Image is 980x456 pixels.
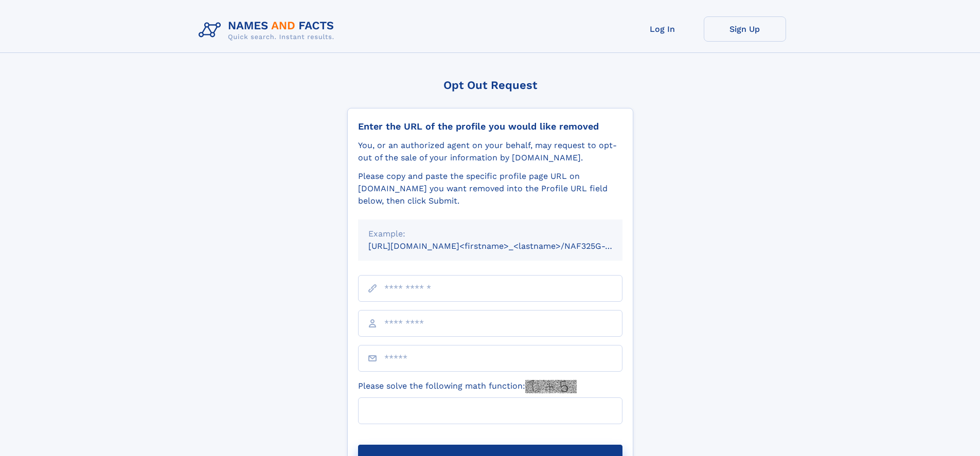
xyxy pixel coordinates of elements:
[358,121,622,132] div: Enter the URL of the profile you would like removed
[358,380,577,393] label: Please solve the following math function:
[621,16,704,42] a: Log In
[194,16,343,44] img: Logo Names and Facts
[368,228,612,240] div: Example:
[358,170,622,207] div: Please copy and paste the specific profile page URL on [DOMAIN_NAME] you want removed into the Pr...
[704,16,786,42] a: Sign Up
[347,79,633,92] div: Opt Out Request
[358,139,622,164] div: You, or an authorized agent on your behalf, may request to opt-out of the sale of your informatio...
[368,241,642,251] small: [URL][DOMAIN_NAME]<firstname>_<lastname>/NAF325G-xxxxxxxx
